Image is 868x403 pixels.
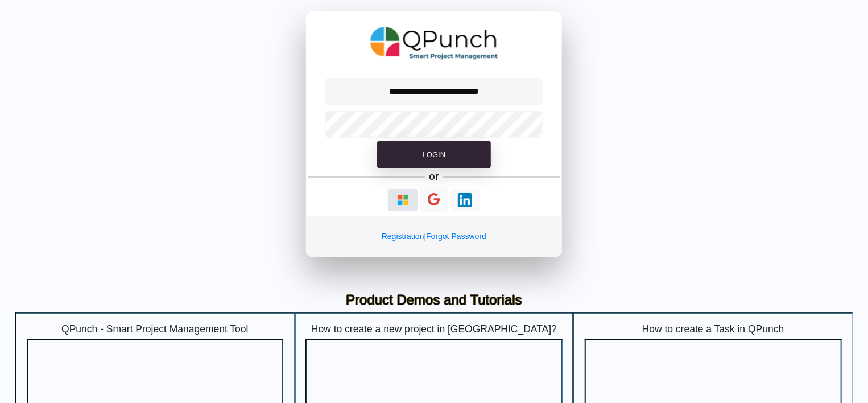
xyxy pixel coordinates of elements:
[377,141,491,169] button: Login
[585,323,842,335] h5: How to create a Task in QPunch
[423,150,445,159] span: Login
[305,323,563,335] h5: How to create a new project in [GEOGRAPHIC_DATA]?
[396,193,410,207] img: Loading...
[27,323,284,335] h5: QPunch - Smart Project Management Tool
[420,188,448,212] button: Continue With Google
[426,232,486,241] a: Forgot Password
[382,232,424,241] a: Registration
[427,168,441,184] h5: or
[458,193,472,207] img: Loading...
[450,189,480,211] button: Continue With LinkedIn
[370,23,498,64] img: QPunch
[306,216,562,257] div: |
[24,292,844,309] h3: Product Demos and Tutorials
[388,189,418,211] button: Continue With Microsoft Azure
